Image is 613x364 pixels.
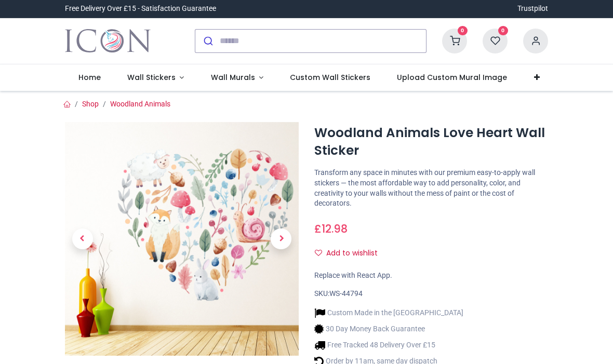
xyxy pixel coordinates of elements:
[197,64,277,91] a: Wall Murals
[195,30,220,52] button: Submit
[114,64,197,91] a: Wall Stickers
[314,289,548,299] div: SKU:
[127,72,176,83] span: Wall Stickers
[314,245,387,262] button: Add to wishlistAdd to wishlist
[290,72,370,83] span: Custom Wall Stickers
[78,72,101,83] span: Home
[110,100,170,108] a: Woodland Animals
[397,72,507,83] span: Upload Custom Mural Image
[498,26,508,36] sup: 0
[314,323,463,334] li: 30 Day Money Back Guarantee
[314,340,463,350] li: Free Tracked 48 Delivery Over £15
[314,124,548,160] h1: Woodland Animals Love Heart Wall Sticker
[72,228,93,249] span: Previous
[329,289,363,298] span: WS-44794
[65,157,100,320] a: Previous
[314,168,548,208] p: Transform any space in minutes with our premium easy-to-apply wall stickers — the most affordable...
[211,72,255,83] span: Wall Murals
[322,221,348,236] span: 12.98
[271,228,291,249] span: Next
[314,221,348,236] span: £
[517,4,548,14] a: Trustpilot
[65,26,151,56] a: Logo of Icon Wall Stickers
[458,26,468,36] sup: 0
[314,271,548,281] div: Replace with React App.
[82,100,99,108] a: Shop
[65,4,216,14] div: Free Delivery Over £15 - Satisfaction Guarantee
[264,157,299,320] a: Next
[483,36,508,44] a: 0
[442,36,467,44] a: 0
[65,26,151,56] img: Icon Wall Stickers
[314,307,463,318] li: Custom Made in the [GEOGRAPHIC_DATA]
[65,122,299,356] img: Woodland Animals Love Heart Wall Sticker
[315,249,322,257] i: Add to wishlist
